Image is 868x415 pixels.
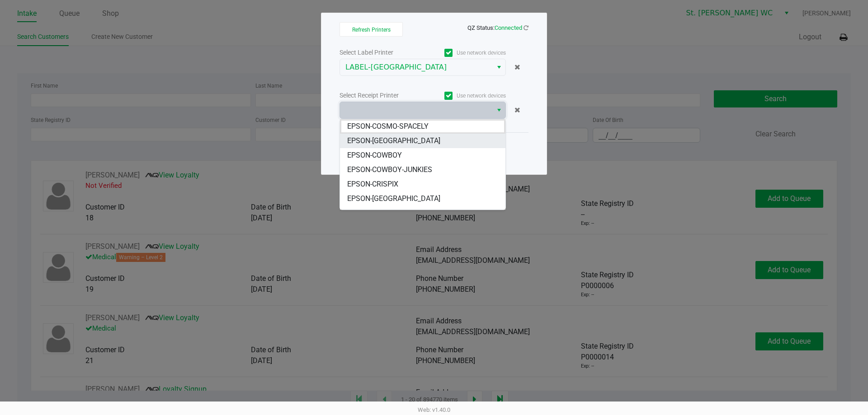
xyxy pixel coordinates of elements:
span: QZ Status: [467,24,528,31]
span: Refresh Printers [352,27,391,33]
button: Select [492,59,505,75]
span: EPSON-[GEOGRAPHIC_DATA] [347,193,440,204]
span: EPSON-CRISPIX [347,179,398,190]
div: Select Label Printer [340,48,423,57]
div: Select Receipt Printer [340,91,423,100]
label: Use network devices [423,92,506,100]
button: Select [492,102,505,118]
span: EPSON-CROOKEDX [347,208,409,219]
span: EPSON-COWBOY [347,150,402,161]
label: Use network devices [423,49,506,57]
span: EPSON-COSMO-SPACELY [347,121,429,132]
span: EPSON-COWBOY-JUNKIES [347,164,432,175]
span: Connected [495,24,522,31]
button: Refresh Printers [340,22,403,37]
span: Web: v1.40.0 [418,406,450,413]
span: EPSON-[GEOGRAPHIC_DATA] [347,135,440,146]
span: LABEL-[GEOGRAPHIC_DATA] [345,62,487,73]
